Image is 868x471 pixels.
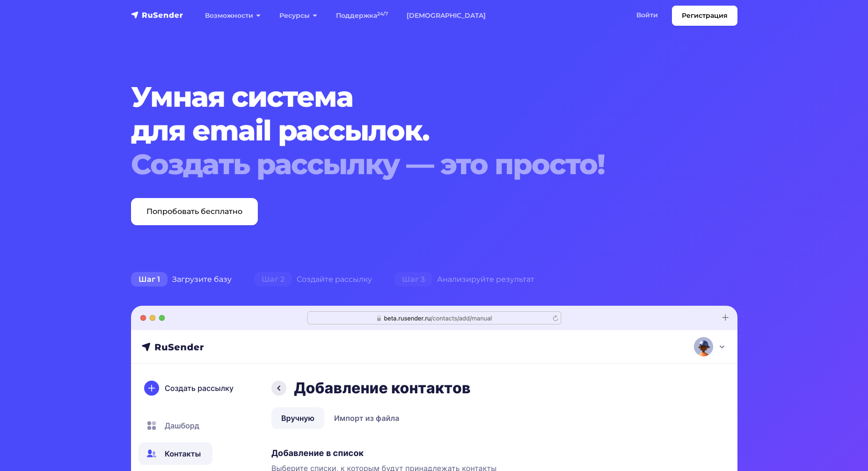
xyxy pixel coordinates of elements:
a: Попробовать бесплатно [131,198,258,225]
span: Шаг 1 [131,272,168,287]
div: Загрузите базу [120,270,243,289]
span: Шаг 3 [394,272,432,287]
a: Возможности [196,6,270,25]
a: Ресурсы [270,6,327,25]
div: Создайте рассылку [243,270,383,289]
img: RuSender [131,10,183,20]
a: Войти [627,6,667,25]
sup: 24/7 [377,11,388,17]
a: [DEMOGRAPHIC_DATA] [397,6,495,25]
div: Анализируйте результат [383,270,546,289]
div: Создать рассылку — это просто! [131,147,686,181]
span: Шаг 2 [254,272,292,287]
a: Регистрация [672,6,737,26]
h1: Умная система для email рассылок. [131,80,686,181]
a: Поддержка24/7 [327,6,397,25]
